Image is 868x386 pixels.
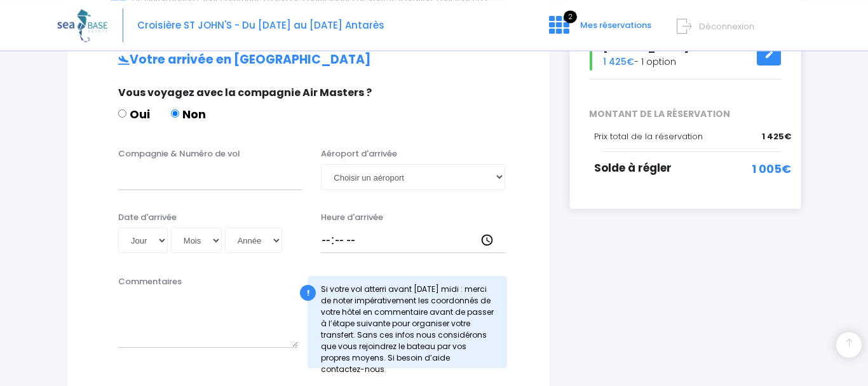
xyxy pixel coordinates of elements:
[118,275,182,288] label: Commentaires
[118,148,240,160] label: Compagnie & Numéro de vol
[118,106,150,123] label: Oui
[594,130,703,142] span: Prix total de la réservation
[171,106,206,123] label: Non
[321,148,397,160] label: Aéroport d'arrivée
[603,55,634,68] span: 1 425€
[321,211,383,224] label: Heure d'arrivée
[118,109,126,118] input: Oui
[594,160,672,176] span: Solde à régler
[171,109,179,118] input: Non
[752,160,791,177] span: 1 005€
[308,276,506,368] div: Si votre vol atterri avant [DATE] midi : merci de noter impérativement les coordonnés de votre hô...
[699,20,754,32] span: Déconnexion
[118,85,372,100] span: Vous voyagez avec la compagnie Air Masters ?
[93,53,524,67] h2: Votre arrivée en [GEOGRAPHIC_DATA]
[300,285,316,301] div: !
[762,130,791,143] span: 1 425€
[118,211,177,224] label: Date d'arrivée
[564,10,577,23] span: 2
[137,18,384,32] span: Croisière ST JOHN'S - Du [DATE] au [DATE] Antarès
[580,38,791,71] div: - 1 option
[580,19,651,31] span: Mes réservations
[580,107,791,121] span: MONTANT DE LA RÉSERVATION
[539,24,659,36] a: 2 Mes réservations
